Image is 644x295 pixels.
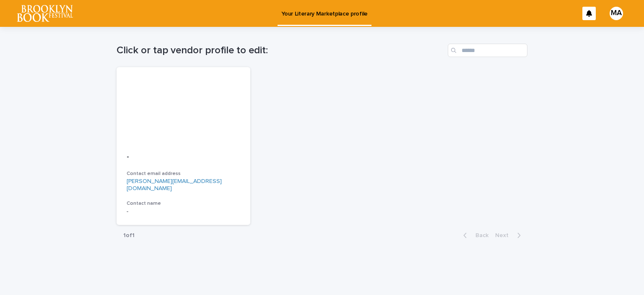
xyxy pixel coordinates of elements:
[457,232,492,239] button: Back
[127,200,240,207] h3: Contact name
[127,208,240,215] p: -
[117,67,250,225] a: -Contact email address[PERSON_NAME][EMAIL_ADDRESS][DOMAIN_NAME]Contact name-
[492,232,527,239] button: Next
[610,7,623,20] div: MA
[448,44,527,57] input: Search
[117,225,141,246] p: 1 of 1
[17,5,73,22] img: l65f3yHPToSKODuEVUav
[470,232,488,238] span: Back
[495,232,514,238] span: Next
[117,44,444,57] h1: Click or tap vendor profile to edit:
[127,178,222,191] a: [PERSON_NAME][EMAIL_ADDRESS][DOMAIN_NAME]
[127,170,240,177] h3: Contact email address
[127,153,240,162] p: -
